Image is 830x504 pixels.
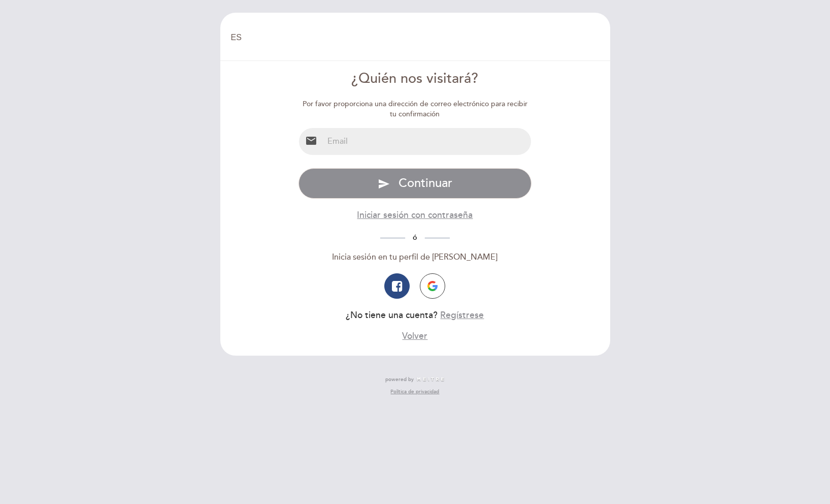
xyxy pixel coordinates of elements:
[427,281,438,291] img: icon-google.png
[298,69,532,89] div: ¿Quién nos visitará?
[298,99,532,119] div: Por favor proporciona una dirección de correo electrónico para recibir tu confirmación
[390,388,439,395] a: Política de privacidad
[402,330,427,342] button: Volver
[305,135,317,147] i: email
[385,376,414,383] span: powered by
[399,176,452,191] span: Continuar
[298,251,532,263] div: Inicia sesión en tu perfil de [PERSON_NAME]
[378,178,390,190] i: send
[346,310,438,321] span: ¿No tiene una cuenta?
[405,233,425,242] span: ó
[416,377,445,382] img: MEITRE
[440,309,484,322] button: Regístrese
[385,376,445,383] a: powered by
[323,128,531,155] input: Email
[357,209,473,222] button: Iniciar sesión con contraseña
[298,168,532,199] button: send Continuar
